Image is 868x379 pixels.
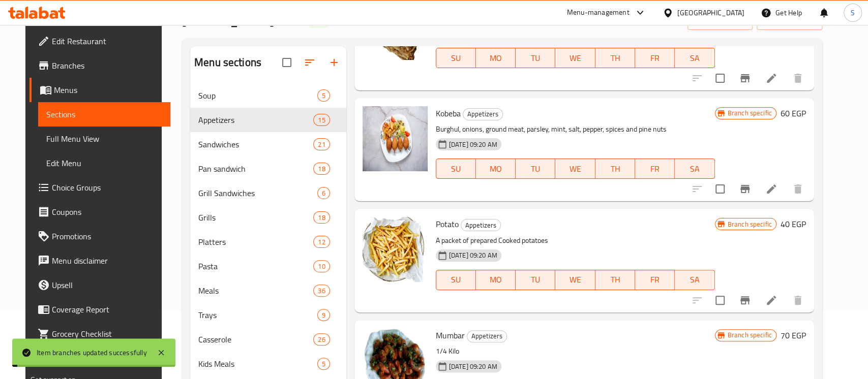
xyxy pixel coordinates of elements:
[314,335,329,344] span: 26
[318,359,330,369] span: 5
[52,206,162,218] span: Coupons
[317,89,330,102] div: items
[436,328,465,343] span: Mumbar
[733,177,757,201] button: Branch-specific-item
[198,187,317,199] span: Grill Sandwiches
[29,297,170,322] a: Coverage Report
[463,108,502,120] span: Appetizers
[445,362,501,371] span: [DATE] 09:20 AM
[29,78,170,102] a: Menus
[317,309,330,321] div: items
[198,358,317,370] span: Kids Meals
[52,255,162,267] span: Menu disclaimer
[52,279,162,291] span: Upsell
[765,14,814,27] span: export
[317,358,330,370] div: items
[38,127,170,151] a: Full Menu View
[635,270,675,290] button: FR
[313,285,330,297] div: items
[317,187,330,199] div: items
[559,272,591,287] span: WE
[476,159,516,179] button: MO
[52,303,162,315] span: Coverage Report
[440,272,472,287] span: SU
[436,106,461,121] span: Kobeba
[314,164,329,174] span: 18
[733,288,757,312] button: Branch-specific-item
[190,108,346,132] div: Appetizers15
[516,48,555,68] button: TU
[198,89,317,102] span: Soup
[46,108,162,120] span: Sections
[46,133,162,145] span: Full Menu View
[198,236,313,248] div: Platters
[318,188,330,198] span: 6
[467,330,507,342] div: Appetizers
[29,175,170,200] a: Choice Groups
[190,205,346,230] div: Grills18
[436,270,476,290] button: SU
[463,108,503,120] div: Appetizers
[480,162,512,176] span: MO
[198,114,313,126] div: Appetizers
[198,309,317,321] span: Trays
[436,48,476,68] button: SU
[600,162,631,176] span: TH
[786,288,810,312] button: delete
[313,260,330,272] div: items
[37,347,147,358] div: Item branches updated successfully
[52,59,162,72] span: Branches
[709,68,731,89] span: Select to update
[595,159,635,179] button: TH
[198,211,313,224] span: Grills
[194,55,261,70] h2: Menu sections
[480,51,512,66] span: MO
[29,224,170,248] a: Promotions
[595,270,635,290] button: TH
[555,48,595,68] button: WE
[52,181,162,194] span: Choice Groups
[467,330,506,342] span: Appetizers
[314,262,329,271] span: 10
[190,230,346,254] div: Platters12
[190,278,346,303] div: Meals36
[313,114,330,126] div: items
[54,84,162,96] span: Menus
[314,213,329,223] span: 18
[38,151,170,175] a: Edit Menu
[476,48,516,68] button: MO
[440,162,472,176] span: SU
[440,51,472,66] span: SU
[851,7,855,18] span: S
[724,108,776,118] span: Branch specific
[198,260,313,272] div: Pasta
[318,310,330,320] span: 9
[313,236,330,248] div: items
[724,330,776,340] span: Branch specific
[198,138,313,150] span: Sandwiches
[600,51,631,66] span: TH
[313,333,330,345] div: items
[559,51,591,66] span: WE
[786,66,810,90] button: delete
[190,327,346,352] div: Casserole26
[555,159,595,179] button: WE
[765,72,777,84] a: Edit menu item
[445,140,501,149] span: [DATE] 09:20 AM
[461,219,500,231] span: Appetizers
[29,322,170,346] a: Grocery Checklist
[198,163,313,175] div: Pan sandwich
[198,333,313,345] div: Casserole
[781,106,806,120] h6: 60 EGP
[313,163,330,175] div: items
[781,217,806,231] h6: 40 EGP
[190,352,346,376] div: Kids Meals5
[476,270,516,290] button: MO
[765,294,777,306] a: Edit menu item
[313,138,330,150] div: items
[29,53,170,78] a: Branches
[190,303,346,327] div: Trays9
